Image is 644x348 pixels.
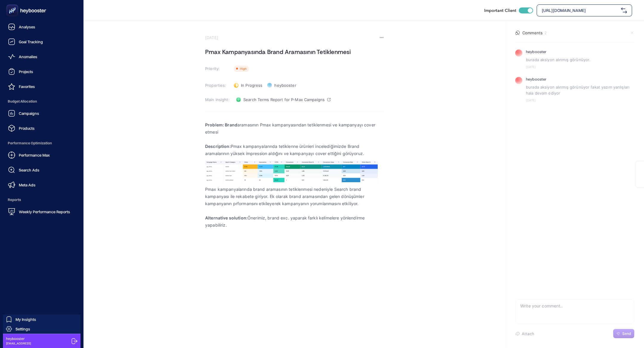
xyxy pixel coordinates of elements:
[5,137,79,149] span: Performance Optimization
[5,21,79,33] a: Analyses
[205,97,230,102] h3: Main insight:
[205,66,230,71] h3: Priority:
[16,317,36,322] span: My Insights
[19,84,35,89] span: Favorites
[243,97,325,102] span: Search Terms Report for P-Max Campaigns
[205,144,231,149] strong: Description:
[621,7,627,13] img: svg%3e
[3,324,80,334] a: Settings
[526,65,634,69] time: [DATE]
[5,81,79,92] a: Favorites
[526,77,547,82] h5: heybooster
[19,24,35,29] span: Analyses
[5,36,79,48] a: Goal Tracking
[205,214,384,229] p: Önerimiz, brand exc. yaparak farklı kelimelere yönlendirme yapabiliriz.
[19,39,43,44] span: Goal Tracking
[5,206,79,218] a: Weekly Performance Reports
[205,186,384,207] p: Pmax kampanyalarında brand aramasının tetiklenmesi nedeniyle Search brand kampanyası ile rekabete...
[205,143,384,157] p: Pmax kampanyalarında tetiklenne ürünleri incelediğimizde Brand aramalarının yüksek impression ald...
[19,111,39,116] span: Campaigns
[5,164,79,176] a: Search Ads
[205,161,378,182] img: 1759411304239-image.png
[16,327,30,331] span: Settings
[19,209,70,214] span: Weekly Performance Reports
[5,107,79,119] a: Campaigns
[234,95,333,104] a: Search Terms Report for P-Max Campaigns
[241,83,262,88] span: In Progress
[6,341,31,346] span: [EMAIL_ADDRESS]
[19,153,50,157] span: Performance Max
[205,122,237,127] strong: Problem: Brand
[522,331,534,336] span: Attach
[542,7,619,13] span: [URL][DOMAIN_NAME]
[5,149,79,161] a: Performance Max
[526,50,547,54] h5: heybooster
[19,69,33,74] span: Projects
[205,47,384,57] h1: Pmax Kampanyasında Brand Aramasının Tetiklenmesi
[484,7,516,13] span: Important Client
[205,121,384,136] p: aramasının Pmax kampanyasından tetiklenmesi ve kampanyayı cover etmesi
[5,51,79,63] a: Anomalies
[622,331,631,336] span: Send
[5,95,79,107] span: Budget Allocation
[5,194,79,206] span: Reports
[205,35,218,40] time: [DATE]
[544,30,547,35] data: 2
[5,66,79,78] a: Projects
[19,168,39,172] span: Search Ads
[613,329,634,338] button: Send
[19,182,35,187] span: Meta Ads
[526,98,634,102] time: [DATE]
[205,83,230,88] h3: Properties:
[6,336,31,341] span: heybooster
[19,54,37,59] span: Anomalies
[526,57,634,63] p: burada aksiyon alınmış görünüyor.
[19,126,35,131] span: Products
[526,84,634,96] p: burada aksiyon alınmış görünüyor fakat yazım yanlışları hala devam ediyor
[522,30,543,35] h4: Comments
[5,122,79,134] a: Products
[205,215,247,220] strong: Alternative solution:
[274,83,296,88] span: heybooster
[205,117,384,237] div: Rich Text Editor. Editing area: main
[3,315,80,324] a: My Insights
[5,179,79,191] a: Meta Ads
